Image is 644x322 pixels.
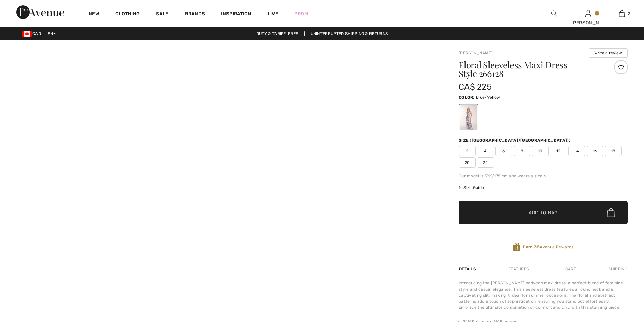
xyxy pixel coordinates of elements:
span: CAD [22,31,44,36]
span: 20 [459,157,476,168]
img: Avenue Rewards [513,243,520,252]
strong: Earn 35 [523,245,540,249]
span: 6 [495,146,512,156]
a: New [89,11,99,18]
img: 1ère Avenue [16,5,64,19]
img: My Info [585,9,591,18]
div: Our model is 5'9"/175 cm and wears a size 6. [459,173,628,179]
div: Care [559,263,582,275]
span: Add to Bag [529,209,558,216]
a: Clothing [115,11,140,18]
span: Avenue Rewards [523,244,573,250]
span: 16 [587,146,603,156]
button: Add to Bag [459,201,628,224]
span: 8 [514,146,530,156]
span: EN [48,31,56,36]
a: Prom [294,10,308,17]
a: Sign In [585,10,591,17]
a: Live [268,10,278,17]
img: Canadian Dollar [22,31,32,37]
a: Brands [185,11,205,18]
img: My Bag [619,9,625,18]
div: Size ([GEOGRAPHIC_DATA]/[GEOGRAPHIC_DATA]): [459,137,572,143]
h1: Floral Sleeveless Maxi Dress Style 266128 [459,60,600,78]
span: 14 [568,146,585,156]
span: 10 [532,146,549,156]
a: Sale [156,11,168,18]
div: Introducing the [PERSON_NAME] bodycon maxi dress, a perfect blend of feminine style and casual el... [459,280,628,311]
a: [PERSON_NAME] [459,51,493,55]
span: 4 [477,146,494,156]
span: 3 [628,10,630,17]
button: Write a review [589,48,628,58]
div: Shipping [607,263,628,275]
img: Bag.svg [607,208,615,217]
span: CA$ 225 [459,82,492,92]
span: Size Guide [459,184,484,191]
span: 12 [550,146,567,156]
div: Details [459,263,478,275]
span: 2 [459,146,476,156]
div: Blue/Yellow [460,105,477,130]
img: search the website [551,9,557,18]
span: Inspiration [221,11,251,18]
span: 22 [477,157,494,168]
span: 18 [605,146,622,156]
div: [PERSON_NAME] [571,19,604,26]
a: 3 [605,9,638,18]
span: Color: [459,95,475,100]
span: Blue/Yellow [476,95,500,100]
div: Features [503,263,534,275]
